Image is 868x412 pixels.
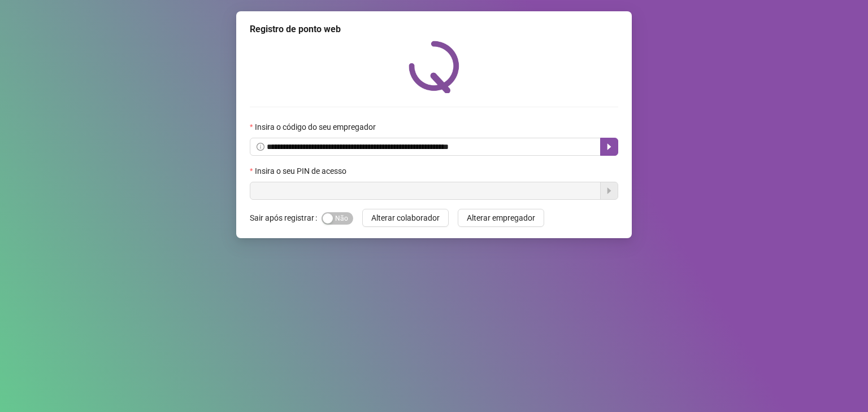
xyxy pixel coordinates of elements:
span: info-circle [257,143,264,151]
label: Insira o código do seu empregador [250,121,383,133]
label: Sair após registrar [250,209,322,227]
label: Insira o seu PIN de acesso [250,165,354,177]
span: Alterar colaborador [371,212,440,224]
button: Alterar empregador [458,209,544,227]
span: Alterar empregador [467,212,535,224]
div: Registro de ponto web [250,23,618,36]
button: Alterar colaborador [362,209,449,227]
span: caret-right [605,142,614,151]
img: QRPoint [409,41,459,93]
